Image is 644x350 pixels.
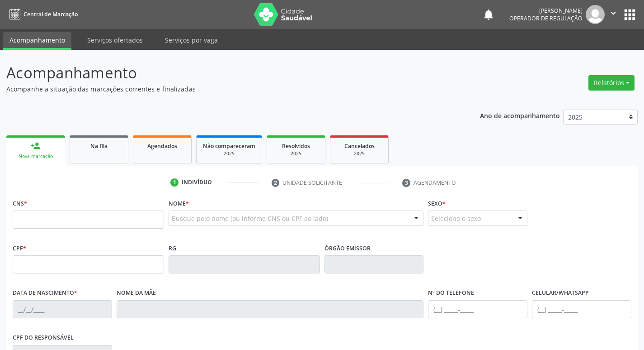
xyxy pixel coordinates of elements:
span: Operador de regulação [509,14,583,22]
span: Resolvidos [282,142,310,150]
p: Ano de acompanhamento [480,110,560,121]
button: Relatórios [588,75,635,91]
button: notifications [482,8,495,21]
div: person_add [31,141,41,151]
div: Indivíduo [182,178,212,187]
span: Na fila [90,142,108,150]
p: Acompanhamento [6,62,448,84]
label: Nome da mãe [117,286,156,300]
span: Busque pelo nome (ou informe CNS ou CPF ao lado) [172,214,328,223]
span: Cancelados [344,142,375,150]
div: 2025 [203,150,255,157]
input: (__) _____-_____ [428,300,527,318]
button: apps [622,7,638,23]
span: Agendados [147,142,177,150]
label: Data de nascimento [13,286,77,300]
span: Não compareceram [203,142,255,150]
p: Acompanhe a situação das marcações correntes e finalizadas [6,84,448,94]
div: 2025 [273,150,319,157]
label: Nome [169,197,189,211]
input: __/__/____ [13,300,112,318]
button:  [605,5,622,24]
input: (__) _____-_____ [532,300,631,318]
img: img [586,5,605,24]
label: Órgão emissor [324,241,371,255]
label: CNS [13,197,27,211]
div: 1 [170,178,179,187]
a: Acompanhamento [3,32,71,50]
span: Central de Marcação [24,10,78,18]
a: Serviços ofertados [81,32,149,48]
label: RG [169,241,176,255]
label: Sexo [428,197,446,211]
span: Selecione o sexo [431,214,481,223]
a: Serviços por vaga [159,32,224,48]
div: 2025 [337,150,382,157]
label: Nº do Telefone [428,286,474,300]
a: Central de Marcação [6,7,78,22]
i:  [608,8,618,18]
label: CPF [13,241,26,255]
div: [PERSON_NAME] [509,7,583,14]
label: Celular/WhatsApp [532,286,589,300]
div: Nova marcação [13,153,59,160]
label: CPF do responsável [13,331,74,345]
